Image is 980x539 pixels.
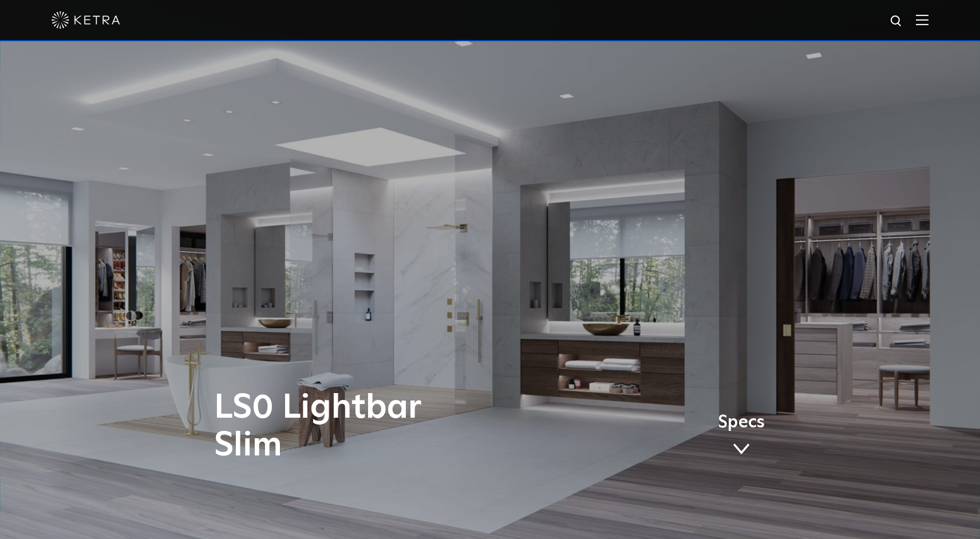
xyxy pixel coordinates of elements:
[890,14,904,29] img: search icon
[718,414,765,431] span: Specs
[916,14,928,25] img: Hamburger%20Nav.svg
[52,11,120,29] img: ketra-logo-2019-white
[214,389,538,465] h1: LS0 Lightbar Slim
[718,414,765,459] a: Specs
